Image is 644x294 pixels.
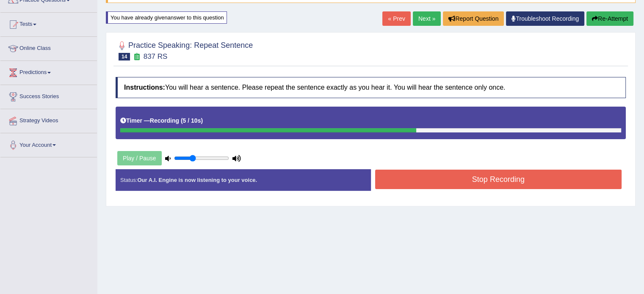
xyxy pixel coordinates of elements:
[0,37,97,58] a: Online Class
[119,53,130,60] span: 14
[181,117,183,124] b: (
[413,11,441,26] a: Next »
[150,117,179,124] b: Recording
[443,11,504,26] button: Report Question
[0,61,97,82] a: Predictions
[144,52,168,60] small: 837 RS
[137,177,257,183] strong: Our A.I. Engine is now listening to your voice.
[0,133,97,154] a: Your Account
[116,169,371,191] div: Status:
[382,11,410,26] a: « Prev
[0,13,97,34] a: Tests
[183,117,201,124] b: 5 / 10s
[0,85,97,106] a: Success Stories
[116,77,626,98] h4: You will hear a sentence. Please repeat the sentence exactly as you hear it. You will hear the se...
[506,11,584,26] a: Troubleshoot Recording
[375,170,622,189] button: Stop Recording
[132,53,141,61] small: Exam occurring question
[201,117,203,124] b: )
[0,109,97,130] a: Strategy Videos
[586,11,633,26] button: Re-Attempt
[116,39,253,60] h2: Practice Speaking: Repeat Sentence
[106,11,227,24] div: You have already given answer to this question
[124,84,165,91] b: Instructions:
[120,118,203,124] h5: Timer —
